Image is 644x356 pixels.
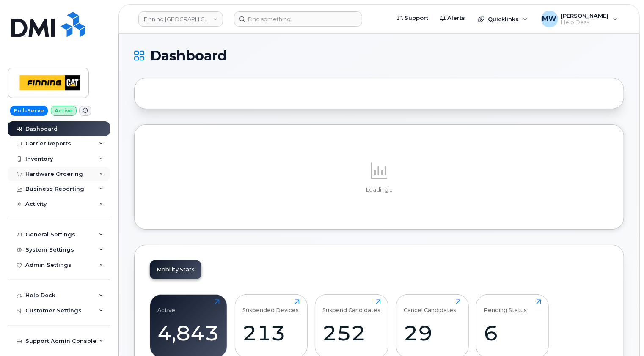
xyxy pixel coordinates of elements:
div: Cancel Candidates [404,299,456,313]
div: Pending Status [484,299,527,313]
a: Suspend Candidates252 [323,299,381,353]
p: Loading... [150,186,608,194]
div: Suspend Candidates [323,299,381,313]
a: Active4,843 [158,299,220,353]
div: 4,843 [158,320,220,345]
div: 213 [242,320,300,345]
div: 6 [484,320,541,345]
div: Suspended Devices [242,299,299,313]
a: Pending Status6 [484,299,541,353]
div: Active [158,299,176,313]
div: 252 [323,320,381,345]
a: Cancel Candidates29 [404,299,461,353]
div: 29 [404,320,461,345]
span: Dashboard [150,49,227,62]
a: Suspended Devices213 [242,299,300,353]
